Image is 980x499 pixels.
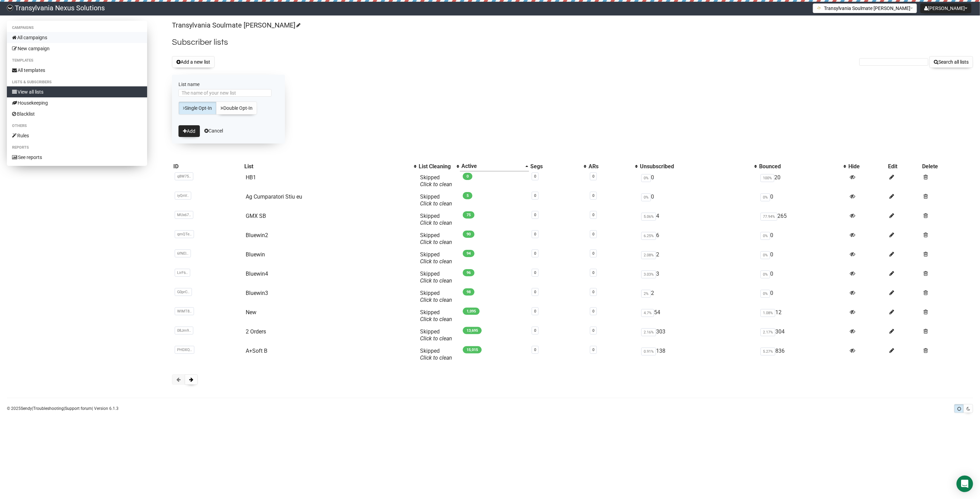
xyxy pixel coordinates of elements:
[463,327,482,334] span: 13,695
[592,348,594,352] a: 0
[758,287,847,306] td: 0
[7,130,147,141] a: Rules
[592,328,594,333] a: 0
[420,258,452,265] a: Click to clean
[420,328,452,342] span: Skipped
[417,161,460,171] th: List Cleaning: No sort applied, activate to apply an ascending sort
[7,65,147,76] a: All templates
[420,220,452,226] a: Click to clean
[534,348,536,352] a: 0
[639,345,758,364] td: 138
[420,316,452,322] a: Click to clean
[246,232,268,238] a: Bluewin2
[759,163,840,170] div: Bounced
[529,161,587,171] th: Segs: No sort applied, activate to apply an ascending sort
[172,161,243,171] th: ID: No sort applied, sorting is disabled
[888,163,919,170] div: Edit
[420,309,452,322] span: Skipped
[641,348,656,355] span: 0.91%
[592,193,594,198] a: 0
[922,163,972,170] div: Delete
[246,270,268,277] a: Bluewin4
[929,56,973,68] button: Search all lists
[592,174,594,179] a: 0
[758,248,847,268] td: 0
[420,193,452,207] span: Skipped
[760,193,770,201] span: 0%
[887,161,920,171] th: Edit: No sort applied, sorting is disabled
[463,288,474,296] span: 98
[246,348,267,354] a: A+Soft B
[463,308,480,315] span: 1,095
[420,277,452,284] a: Click to clean
[758,171,847,191] td: 20
[461,163,522,170] div: Active
[639,268,758,287] td: 3
[592,270,594,275] a: 0
[760,232,770,240] span: 0%
[534,328,536,333] a: 0
[178,81,278,87] label: List name
[639,326,758,345] td: 303
[7,97,147,108] a: Housekeeping
[641,213,656,221] span: 5.06%
[420,213,452,226] span: Skipped
[758,229,847,248] td: 0
[173,163,241,170] div: ID
[243,161,418,171] th: List: No sort applied, activate to apply an ascending sort
[534,270,536,275] a: 0
[921,161,973,171] th: Delete: No sort applied, sorting is disabled
[760,213,777,221] span: 77.94%
[534,232,536,236] a: 0
[175,327,193,335] span: 08Jm9..
[175,288,192,296] span: G0prC..
[641,174,651,182] span: 0%
[813,3,917,13] button: Transylvania Soulmate [PERSON_NAME]
[641,270,656,278] span: 3.03%
[463,250,474,257] span: 94
[758,345,847,364] td: 836
[758,191,847,210] td: 0
[7,144,147,152] li: Reports
[7,5,13,11] img: 586cc6b7d8bc403f0c61b981d947c989
[7,24,147,32] li: Campaigns
[592,309,594,314] a: 0
[420,251,452,265] span: Skipped
[817,5,822,11] img: 1.png
[420,290,452,303] span: Skipped
[760,270,770,278] span: 0%
[639,210,758,229] td: 4
[420,335,452,342] a: Click to clean
[589,163,632,170] div: ARs
[7,152,147,163] a: See reports
[587,161,639,171] th: ARs: No sort applied, activate to apply an ascending sort
[7,405,119,412] p: © 2025 | | | Version 6.1.3
[760,251,770,259] span: 0%
[641,232,656,240] span: 6.25%
[175,249,191,257] span: 6fNEI..
[957,476,973,492] div: Open Intercom Messenger
[920,3,971,13] button: [PERSON_NAME]
[760,348,775,355] span: 5.27%
[639,191,758,210] td: 0
[592,290,594,294] a: 0
[246,174,256,181] a: HB1
[7,108,147,119] a: Blacklist
[244,163,411,170] div: List
[592,251,594,256] a: 0
[172,36,973,49] h2: Subscriber lists
[760,309,775,317] span: 1.08%
[639,248,758,268] td: 2
[33,406,64,411] a: Troubleshooting
[21,406,32,411] a: Sendy
[530,163,580,170] div: Segs
[246,328,266,335] a: 2 Orders
[420,232,452,245] span: Skipped
[639,229,758,248] td: 6
[172,21,299,29] a: Transylvania Soulmate [PERSON_NAME]
[760,174,774,182] span: 100%
[420,174,452,188] span: Skipped
[175,307,194,315] span: WlMT8..
[463,231,474,238] span: 90
[758,326,847,345] td: 304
